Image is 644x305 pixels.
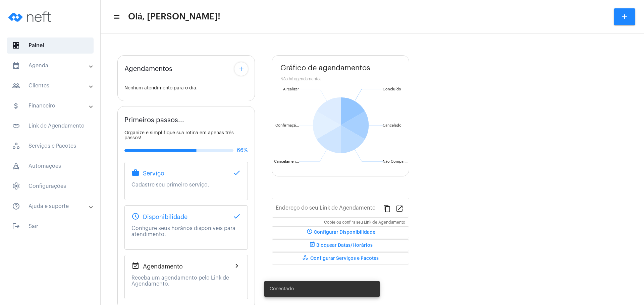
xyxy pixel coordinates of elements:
mat-icon: event_available [131,262,140,270]
span: Primeiros passos... [124,117,184,124]
text: A realizar [283,87,299,91]
mat-icon: work [131,169,140,177]
mat-icon: sidenav icon [12,222,20,230]
span: Gráfico de agendamentos [280,64,370,72]
span: Bloquear Datas/Horários [308,243,373,248]
span: Configurar Serviços e Pacotes [302,256,379,261]
mat-icon: sidenav icon [12,82,20,90]
mat-panel-title: Agenda [12,62,90,70]
span: Configurar Disponibilidade [306,230,375,235]
mat-icon: sidenav icon [12,102,20,110]
text: Cancelamen... [274,160,299,163]
span: Painel [7,37,94,54]
mat-icon: content_copy [383,204,391,212]
mat-panel-title: Financeiro [12,102,90,110]
span: Automações [7,158,94,174]
mat-expansion-panel-header: sidenav iconAjuda e suporte [4,198,100,214]
mat-icon: add [621,13,629,21]
input: Link [276,206,378,212]
mat-icon: workspaces_outlined [302,254,310,262]
mat-icon: done [233,212,241,220]
mat-expansion-panel-header: sidenav iconClientes [4,78,100,94]
span: Disponibilidade [143,214,187,220]
span: Sair [7,218,94,234]
span: Agendamento [143,263,183,270]
mat-expansion-panel-header: sidenav iconFinanceiro [4,98,100,114]
mat-expansion-panel-header: sidenav iconAgenda [4,58,100,74]
p: Receba um agendamento pelo Link de Agendamento. [131,275,241,287]
mat-icon: schedule [306,228,314,236]
mat-icon: sidenav icon [113,13,119,21]
span: Olá, [PERSON_NAME]! [128,11,220,22]
mat-icon: open_in_new [395,204,404,212]
span: Conectado [270,286,294,292]
button: Configurar Serviços e Pacotes [272,252,409,264]
span: sidenav icon [12,162,20,170]
text: Concluído [383,87,401,91]
span: sidenav icon [12,142,20,150]
mat-panel-title: Clientes [12,82,90,90]
p: Cadastre seu primeiro serviço. [131,182,241,188]
mat-icon: sidenav icon [12,202,20,210]
button: Bloquear Datas/Horários [272,239,409,251]
span: sidenav icon [12,42,20,50]
text: Não Compar... [383,160,408,163]
span: 66% [237,147,248,153]
img: logo-neft-novo-2.png [5,3,56,30]
mat-hint: Copie ou confira seu Link de Agendamento [324,220,405,225]
mat-icon: chevron_right [233,262,241,270]
mat-icon: event_busy [308,241,316,249]
mat-icon: done [233,169,241,177]
span: Serviço [143,170,164,177]
span: Configurações [7,178,94,194]
mat-icon: schedule [131,212,140,220]
span: Link de Agendamento [7,118,94,134]
text: Confirmaçã... [275,124,299,128]
div: Nenhum atendimento para o dia. [124,86,248,91]
span: Organize e simplifique sua rotina em apenas três passos! [124,131,234,140]
mat-icon: sidenav icon [12,122,20,130]
text: Cancelado [383,124,401,127]
mat-icon: add [237,65,245,73]
span: sidenav icon [12,182,20,190]
mat-panel-title: Ajuda e suporte [12,202,90,210]
span: Serviços e Pacotes [7,138,94,154]
span: Agendamentos [124,65,172,73]
button: Configurar Disponibilidade [272,226,409,238]
mat-icon: sidenav icon [12,62,20,70]
p: Configure seus horários disponiveis para atendimento. [131,225,241,237]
